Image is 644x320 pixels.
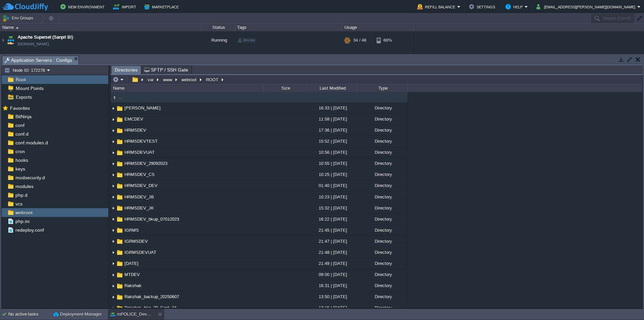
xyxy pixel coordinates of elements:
div: Directory [357,114,408,124]
img: AMDAwAAAACH5BAEAAAAALAAAAAABAAEAAAICRAEAOw== [116,249,123,256]
img: AMDAwAAAACH5BAEAAAAALAAAAAABAAEAAAICRAEAOw== [111,170,116,180]
div: Directory [357,236,408,246]
img: AMDAwAAAACH5BAEAAAAALAAAAAABAAEAAAICRAEAOw== [116,160,123,168]
div: Size [264,84,307,92]
div: 66% [377,31,398,49]
button: www [162,77,174,83]
button: Import [113,3,138,11]
div: 21:45 | [DATE] [307,225,357,235]
div: 11:58 | [DATE] [307,114,357,124]
span: Mount Points [14,85,45,91]
span: HRMSDEV_JK [123,205,155,211]
img: AMDAwAAAACH5BAEAAAAALAAAAAABAAEAAAICRAEAOw== [116,238,123,245]
div: Directory [357,214,408,224]
div: 10:23 | [DATE] [307,192,357,202]
a: HRMSDEV_29092023 [123,161,168,166]
img: AMDAwAAAACH5BAEAAAAALAAAAAABAAEAAAICRAEAOw== [111,247,116,258]
a: [DATE] [123,261,140,266]
div: 16:31 | [DATE] [307,280,357,291]
a: HRMSDEV_DEV [123,183,159,188]
img: AMDAwAAAACH5BAEAAAAALAAAAAABAAEAAAICRAEAOw== [16,27,19,29]
img: AMDAwAAAACH5BAEAAAAALAAAAAABAAEAAAICRAEAOw== [116,105,123,112]
a: conf.d [14,131,30,137]
img: AMDAwAAAACH5BAEAAAAALAAAAAABAAEAAAICRAEAOw== [0,31,6,49]
img: AMDAwAAAACH5BAEAAAAALAAAAAABAAEAAAICRAEAOw== [116,227,123,234]
button: mPOLICE_Dev_App [110,311,153,318]
div: 10:55 | [DATE] [307,158,357,169]
div: Directory [357,180,408,191]
img: AMDAwAAAACH5BAEAAAAALAAAAAABAAEAAAICRAEAOw== [111,203,116,214]
a: [DOMAIN_NAME] [18,41,49,47]
img: AMDAwAAAACH5BAEAAAAALAAAAAABAAEAAAICRAEAOw== [116,305,123,312]
span: IGRMS [123,227,140,233]
span: Application Servers : Configs [4,56,72,64]
div: Type [358,84,408,92]
div: Directory [357,303,408,313]
div: devops [237,37,257,43]
div: Directory [357,269,408,280]
a: [PERSON_NAME] [123,105,162,111]
img: AMDAwAAAACH5BAEAAAAALAAAAAABAAEAAAICRAEAOw== [111,292,116,302]
div: Directory [357,291,408,302]
div: 13:15 | [DATE] [307,303,357,313]
div: Running [202,31,235,49]
div: 11% [377,50,398,68]
a: cron [14,148,26,154]
div: 10:25 | [DATE] [307,169,357,180]
button: Settings [469,3,497,11]
a: php.ini [14,218,31,224]
a: BitNinja [14,113,33,120]
div: 09:00 | [DATE] [307,269,357,280]
div: 01:40 | [DATE] [307,180,357,191]
span: IGRMSDEVUAT [123,249,157,255]
a: HRMSDEVTEST [123,138,159,144]
span: php.d [14,192,29,198]
img: AMDAwAAAACH5BAEAAAAALAAAAAABAAEAAAICRAEAOw== [116,193,123,201]
img: AMDAwAAAACH5BAEAAAAALAAAAAABAAEAAAICRAEAOw== [111,158,116,169]
button: Refill Balance [417,3,457,11]
div: Directory [357,169,408,180]
span: MTDEV [123,272,141,277]
div: Directory [357,103,408,113]
span: Favorites [9,105,31,111]
img: AMDAwAAAACH5BAEAAAAALAAAAAABAAEAAAICRAEAOw== [111,270,116,280]
a: redeploy.conf [14,227,45,233]
a: conf [14,122,25,128]
span: modsecurity.d [14,175,46,181]
button: Deployment Manager [53,311,102,318]
a: HRMSDEV [123,127,147,133]
span: Exports [14,94,33,100]
img: AMDAwAAAACH5BAEAAAAALAAAAAABAAEAAAICRAEAOw== [111,136,116,147]
span: EMC_Live_App [18,52,48,59]
a: EMCDEV [123,116,144,122]
button: New Environment [60,3,107,11]
a: .. [118,94,123,100]
span: keys [14,166,26,172]
div: 16:33 | [DATE] [307,103,357,113]
img: AMDAwAAAACH5BAEAAAAALAAAAAABAAEAAAICRAEAOw== [116,116,123,123]
span: SFTP / SSH Gate [144,66,188,74]
img: AMDAwAAAACH5BAEAAAAALAAAAAABAAEAAAICRAEAOw== [111,192,116,202]
img: CloudJiffy [2,3,48,11]
div: Tags [235,24,342,31]
div: 34 / 48 [353,31,366,49]
img: AMDAwAAAACH5BAEAAAAALAAAAAABAAEAAAICRAEAOw== [111,125,116,136]
span: HRMSDEV_JB [123,194,155,200]
div: Directory [357,136,408,146]
button: Env Groups [2,13,36,23]
span: Directories [115,66,138,74]
a: vcs [14,201,23,207]
a: HRMSDEV_bkup_07012023 [123,216,180,222]
img: AMDAwAAAACH5BAEAAAAALAAAAAABAAEAAAICRAEAOw== [111,114,116,125]
img: AMDAwAAAACH5BAEAAAAALAAAAAABAAEAAAICRAEAOw== [111,181,116,191]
